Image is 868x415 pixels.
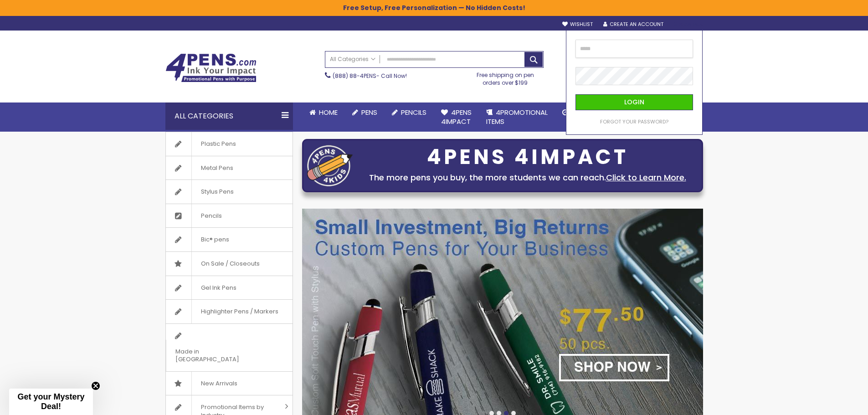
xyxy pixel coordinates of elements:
a: Plastic Pens [166,132,293,156]
div: Get your Mystery Deal!Close teaser [9,389,93,415]
span: Highlighter Pens / Markers [191,300,288,323]
span: 4PROMOTIONAL ITEMS [486,108,548,126]
div: The more pens you buy, the more students we can reach. [357,171,698,184]
a: Pens [345,102,385,123]
a: All Categories [325,51,380,67]
span: New Arrivals [191,372,247,395]
button: Close teaser [91,381,100,390]
a: Highlighter Pens / Markers [166,300,293,323]
a: 4PROMOTIONALITEMS [479,102,555,132]
button: Login [575,94,693,110]
a: Home [302,102,345,123]
span: Login [624,97,644,107]
a: Pencils [166,204,293,228]
div: Free shipping on pen orders over $199 [467,68,544,86]
a: Forgot Your Password? [600,118,668,125]
a: New Arrivals [166,372,293,395]
a: Stylus Pens [166,180,293,204]
a: On Sale / Closeouts [166,252,293,276]
a: Made in [GEOGRAPHIC_DATA] [166,324,293,371]
span: Plastic Pens [191,132,245,156]
a: (888) 88-4PENS [333,72,376,80]
a: Metal Pens [166,156,293,180]
a: 4Pens4impact [434,102,479,132]
a: Wishlist [562,21,593,28]
span: Get your Mystery Deal! [17,392,84,411]
span: Stylus Pens [191,180,243,204]
span: 4Pens 4impact [441,108,472,126]
div: Sign In [673,21,703,28]
span: On Sale / Closeouts [191,252,269,276]
img: four_pen_logo.png [307,145,353,186]
a: Gel Ink Pens [166,276,293,300]
div: All Categories [165,102,293,130]
span: Home [319,108,338,117]
span: - Call Now! [333,72,407,80]
span: Gel Ink Pens [191,276,246,300]
a: Click to Learn More. [606,172,686,183]
div: 4PENS 4IMPACT [357,148,698,167]
a: Bic® pens [166,228,293,251]
span: Pens [361,108,377,117]
span: Forgot Your Password? [600,118,668,125]
span: Pencils [191,204,231,228]
img: 4Pens Custom Pens and Promotional Products [165,53,257,82]
span: All Categories [330,56,375,63]
span: Made in [GEOGRAPHIC_DATA] [166,340,270,371]
a: Pencils [385,102,434,123]
span: Bic® pens [191,228,238,251]
span: Pencils [401,108,426,117]
a: Rush [555,102,596,123]
span: Metal Pens [191,156,242,180]
a: Create an Account [603,21,663,28]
